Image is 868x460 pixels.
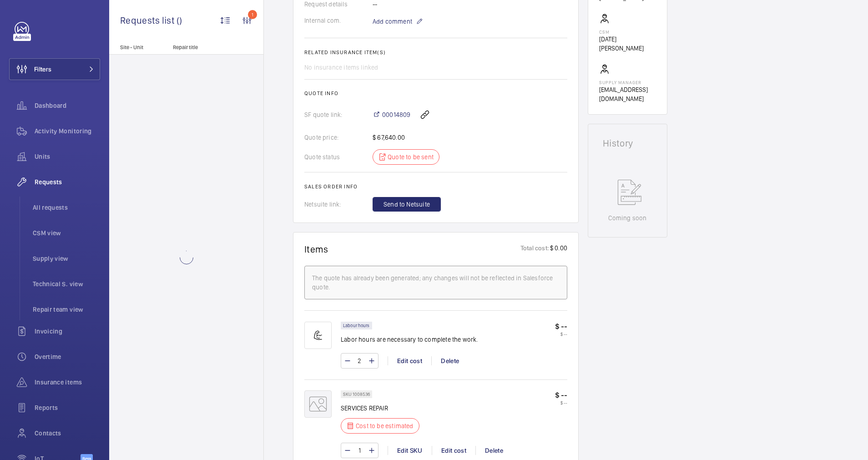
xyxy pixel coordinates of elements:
span: 00014809 [382,110,410,119]
p: $ -- [555,322,567,331]
span: Dashboard [35,101,100,110]
span: Technical S. view [33,279,100,288]
h1: History [603,139,652,148]
p: $ -- [555,331,567,337]
span: Requests list [120,15,177,26]
p: Supply manager [599,80,656,85]
button: Filters [9,58,100,80]
p: [DATE][PERSON_NAME] [599,35,656,53]
p: Total cost: [520,243,549,255]
h2: Quote info [304,90,567,96]
span: Contacts [35,429,100,438]
img: muscle-sm.svg [304,322,332,349]
div: Delete [475,446,512,455]
span: Supply view [33,254,100,263]
p: $ -- [555,390,567,400]
div: Edit SKU [388,446,432,455]
a: 00014809 [373,110,410,119]
p: Repair title [173,44,233,51]
span: Overtime [35,352,100,361]
span: Units [35,152,100,161]
h2: Sales order info [304,183,567,190]
p: Cost to be estimated [356,421,414,430]
h1: Items [304,243,328,255]
span: Add comment [373,17,412,26]
p: CSM [599,29,656,35]
span: Filters [34,65,51,74]
div: Edit cost [432,446,475,455]
p: Coming soon [608,213,646,222]
div: Delete [431,356,468,365]
p: Site - Unit [109,44,169,51]
span: Requests [35,177,100,187]
span: All requests [33,203,100,212]
div: The quote has already been generated; any changes will not be reflected in Salesforce quote. [312,273,560,292]
span: CSM view [33,228,100,238]
div: Edit cost [388,356,431,365]
span: Activity Monitoring [35,126,100,136]
p: Labour hours [343,324,370,327]
span: Insurance items [35,378,100,387]
p: Labor hours are necessary to complete the work. [341,335,478,344]
span: Invoicing [35,327,100,336]
h2: Related insurance item(s) [304,49,567,56]
p: $ -- [555,400,567,405]
span: Repair team view [33,305,100,314]
p: SERVICES REPAIR [341,404,425,413]
span: Reports [35,403,100,412]
p: $ 0.00 [549,243,567,255]
span: Send to Netsuite [384,200,430,209]
p: [EMAIL_ADDRESS][DOMAIN_NAME] [599,85,656,103]
button: Send to Netsuite [373,197,441,212]
p: SKU 1008536 [343,393,370,396]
